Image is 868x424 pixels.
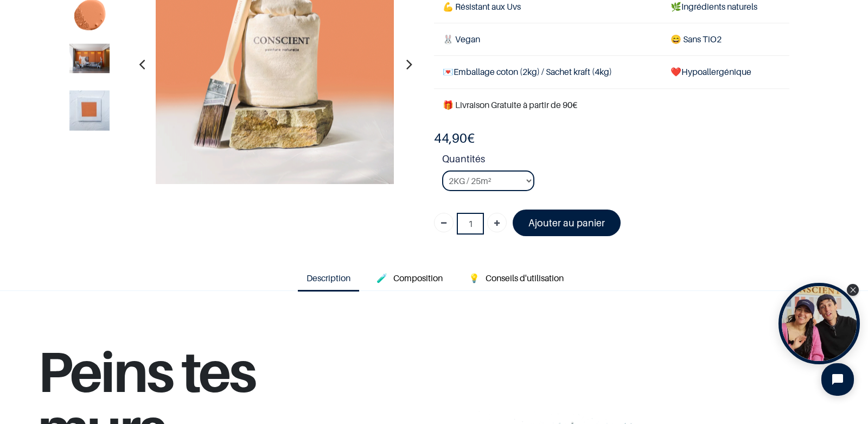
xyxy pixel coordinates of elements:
div: Close Tolstoy widget [847,284,859,296]
div: Tolstoy bubble widget [778,283,860,364]
b: € [434,130,475,146]
strong: Quantités [442,151,789,170]
img: Product image [69,91,110,131]
font: Ajouter au panier [528,217,605,229]
iframe: Tidio Chat [812,354,863,405]
span: Composition [393,273,443,283]
span: 44,90 [434,130,467,146]
td: ans TiO2 [662,23,789,56]
span: 💌 [443,66,454,77]
span: Conseils d'utilisation [486,273,564,283]
span: Description [307,273,350,283]
td: Emballage coton (2kg) / Sachet kraft (4kg) [434,56,662,88]
font: 🎁 Livraison Gratuite à partir de 90€ [443,99,577,110]
span: 🌿 [671,1,681,12]
span: 🐰 Vegan [443,34,480,45]
a: Ajouter [487,213,507,232]
div: Open Tolstoy widget [778,283,860,364]
span: 🧪 [376,273,387,283]
a: Ajouter au panier [513,210,621,236]
a: Supprimer [434,213,454,232]
td: ❤️Hypoallergénique [662,56,789,88]
div: Open Tolstoy [778,283,860,364]
img: Product image [69,44,110,73]
span: 💪 Résistant aux Uvs [443,1,521,12]
span: 😄 S [671,34,688,45]
span: 💡 [469,273,480,283]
